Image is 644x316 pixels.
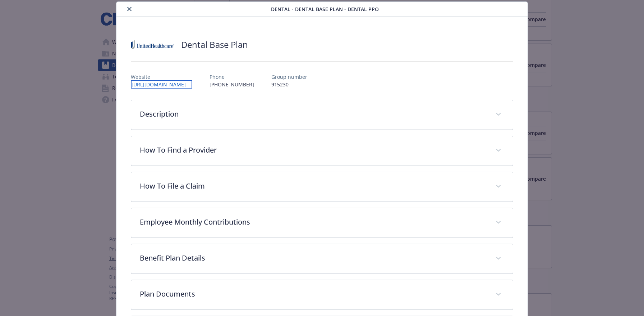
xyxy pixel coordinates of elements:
[131,244,513,274] div: Benefit Plan Details
[125,5,134,13] button: close
[140,289,487,299] p: Plan Documents
[140,217,487,227] p: Employee Monthly Contributions
[271,73,307,81] p: Group number
[140,145,487,155] p: How To Find a Provider
[181,39,248,51] h2: Dental Base Plan
[210,73,254,81] p: Phone
[271,81,307,88] p: 915230
[140,181,487,191] p: How To File a Claim
[131,100,513,130] div: Description
[140,109,487,119] p: Description
[131,280,513,310] div: Plan Documents
[140,253,487,263] p: Benefit Plan Details
[131,136,513,166] div: How To Find a Provider
[131,80,192,89] a: [URL][DOMAIN_NAME]
[131,73,192,81] p: Website
[131,34,174,55] img: United Healthcare Insurance Company
[131,208,513,238] div: Employee Monthly Contributions
[210,81,254,88] p: [PHONE_NUMBER]
[131,172,513,202] div: How To File a Claim
[271,5,379,13] span: Dental - Dental Base Plan - Dental PPO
